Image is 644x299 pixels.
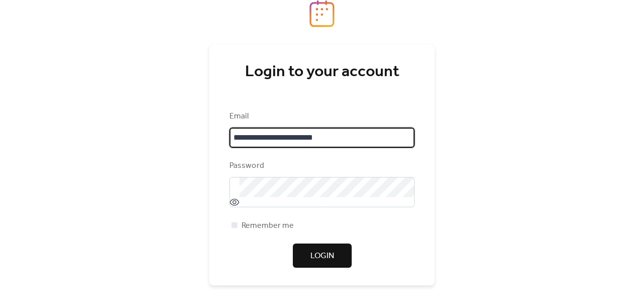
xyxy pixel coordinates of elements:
div: Login to your account [229,62,415,82]
div: Password [229,160,413,172]
button: Login [293,244,352,268]
div: Email [229,110,413,123]
span: Remember me [242,220,294,232]
span: Login [310,250,334,262]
